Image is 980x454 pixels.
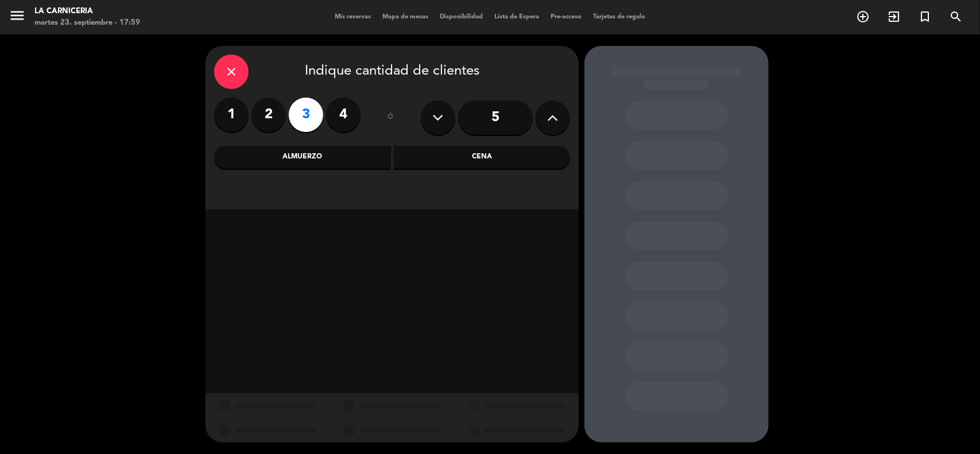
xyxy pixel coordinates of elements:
[214,98,249,132] label: 1
[34,17,140,29] div: martes 23. septiembre - 17:59
[489,14,545,20] span: Lista de Espera
[34,6,140,17] div: La Carniceria
[326,98,361,132] label: 4
[329,14,377,20] span: Mis reservas
[587,14,651,20] span: Tarjetas de regalo
[856,10,870,24] i: add_circle_outline
[372,98,409,138] div: ó
[394,146,571,169] div: Cena
[949,10,963,24] i: search
[214,55,570,89] div: Indique cantidad de clientes
[289,98,323,132] label: 3
[251,98,286,132] label: 2
[224,65,238,79] i: close
[434,14,489,20] span: Disponibilidad
[887,10,901,24] i: exit_to_app
[9,7,26,24] i: menu
[545,14,587,20] span: Pre-acceso
[214,146,391,169] div: Almuerzo
[377,14,434,20] span: Mapa de mesas
[918,10,932,24] i: turned_in_not
[9,7,26,28] button: menu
